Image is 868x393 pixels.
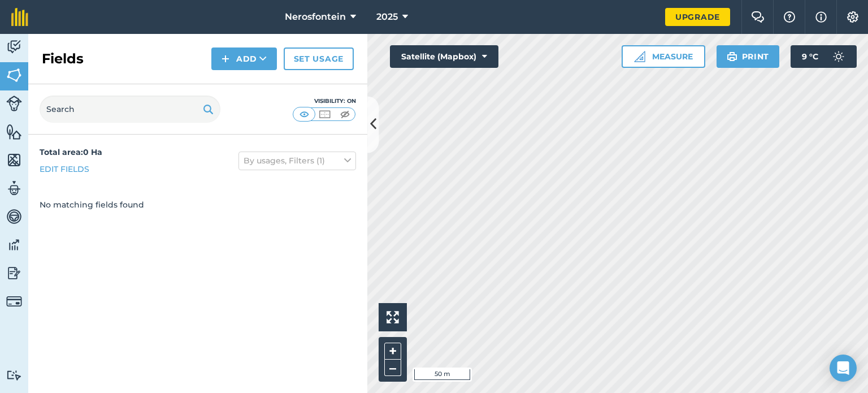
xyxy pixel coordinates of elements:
div: Visibility: On [293,97,356,106]
img: svg+xml;base64,PHN2ZyB4bWxucz0iaHR0cDovL3d3dy53My5vcmcvMjAwMC9zdmciIHdpZHRoPSI1NiIgaGVpZ2h0PSI2MC... [6,123,22,140]
img: svg+xml;base64,PHN2ZyB4bWxucz0iaHR0cDovL3d3dy53My5vcmcvMjAwMC9zdmciIHdpZHRoPSI1MCIgaGVpZ2h0PSI0MC... [297,109,311,120]
img: svg+xml;base64,PD94bWwgdmVyc2lvbj0iMS4wIiBlbmNvZGluZz0idXRmLTgiPz4KPCEtLSBHZW5lcmF0b3I6IEFkb2JlIE... [6,180,22,197]
button: Add [211,47,277,70]
img: Four arrows, one pointing top left, one top right, one bottom right and the last bottom left [387,311,399,323]
button: Print [717,45,780,68]
img: svg+xml;base64,PD94bWwgdmVyc2lvbj0iMS4wIiBlbmNvZGluZz0idXRmLTgiPz4KPCEtLSBHZW5lcmF0b3I6IEFkb2JlIE... [6,208,22,225]
img: svg+xml;base64,PD94bWwgdmVyc2lvbj0iMS4wIiBlbmNvZGluZz0idXRmLTgiPz4KPCEtLSBHZW5lcmF0b3I6IEFkb2JlIE... [6,265,22,282]
span: 2025 [376,10,398,24]
img: Ruler icon [634,51,645,62]
img: fieldmargin Logo [11,8,28,26]
button: + [384,343,401,360]
img: svg+xml;base64,PHN2ZyB4bWxucz0iaHR0cDovL3d3dy53My5vcmcvMjAwMC9zdmciIHdpZHRoPSIxOSIgaGVpZ2h0PSIyNC... [203,102,214,116]
img: svg+xml;base64,PHN2ZyB4bWxucz0iaHR0cDovL3d3dy53My5vcmcvMjAwMC9zdmciIHdpZHRoPSIxNCIgaGVpZ2h0PSIyNC... [222,52,229,66]
img: svg+xml;base64,PD94bWwgdmVyc2lvbj0iMS4wIiBlbmNvZGluZz0idXRmLTgiPz4KPCEtLSBHZW5lcmF0b3I6IEFkb2JlIE... [6,96,22,111]
button: Measure [622,45,705,68]
button: – [384,360,401,376]
img: svg+xml;base64,PD94bWwgdmVyc2lvbj0iMS4wIiBlbmNvZGluZz0idXRmLTgiPz4KPCEtLSBHZW5lcmF0b3I6IEFkb2JlIE... [6,38,22,55]
img: Two speech bubbles overlapping with the left bubble in the forefront [751,11,765,23]
img: svg+xml;base64,PHN2ZyB4bWxucz0iaHR0cDovL3d3dy53My5vcmcvMjAwMC9zdmciIHdpZHRoPSIxNyIgaGVpZ2h0PSIxNy... [815,10,827,24]
button: Satellite (Mapbox) [390,45,498,68]
span: 9 ° C [802,45,818,68]
a: Edit fields [40,163,89,175]
input: Search [40,96,220,123]
img: svg+xml;base64,PHN2ZyB4bWxucz0iaHR0cDovL3d3dy53My5vcmcvMjAwMC9zdmciIHdpZHRoPSI1MCIgaGVpZ2h0PSI0MC... [318,109,332,120]
img: svg+xml;base64,PHN2ZyB4bWxucz0iaHR0cDovL3d3dy53My5vcmcvMjAwMC9zdmciIHdpZHRoPSI1NiIgaGVpZ2h0PSI2MC... [6,152,22,169]
a: Set usage [284,47,354,70]
button: 9 °C [791,45,857,68]
img: svg+xml;base64,PHN2ZyB4bWxucz0iaHR0cDovL3d3dy53My5vcmcvMjAwMC9zdmciIHdpZHRoPSI1NiIgaGVpZ2h0PSI2MC... [6,67,22,84]
img: svg+xml;base64,PD94bWwgdmVyc2lvbj0iMS4wIiBlbmNvZGluZz0idXRmLTgiPz4KPCEtLSBHZW5lcmF0b3I6IEFkb2JlIE... [6,370,22,381]
img: svg+xml;base64,PD94bWwgdmVyc2lvbj0iMS4wIiBlbmNvZGluZz0idXRmLTgiPz4KPCEtLSBHZW5lcmF0b3I6IEFkb2JlIE... [6,236,22,253]
a: Upgrade [665,8,730,26]
img: svg+xml;base64,PD94bWwgdmVyc2lvbj0iMS4wIiBlbmNvZGluZz0idXRmLTgiPz4KPCEtLSBHZW5lcmF0b3I6IEFkb2JlIE... [6,293,22,309]
h2: Fields [42,50,84,68]
img: A question mark icon [783,11,796,23]
span: Nerosfontein [285,10,346,24]
img: svg+xml;base64,PHN2ZyB4bWxucz0iaHR0cDovL3d3dy53My5vcmcvMjAwMC9zdmciIHdpZHRoPSI1MCIgaGVpZ2h0PSI0MC... [338,109,352,120]
div: Open Intercom Messenger [830,355,857,382]
img: A cog icon [846,11,860,23]
button: By usages, Filters (1) [238,152,356,170]
img: svg+xml;base64,PHN2ZyB4bWxucz0iaHR0cDovL3d3dy53My5vcmcvMjAwMC9zdmciIHdpZHRoPSIxOSIgaGVpZ2h0PSIyNC... [727,50,737,63]
img: svg+xml;base64,PD94bWwgdmVyc2lvbj0iMS4wIiBlbmNvZGluZz0idXRmLTgiPz4KPCEtLSBHZW5lcmF0b3I6IEFkb2JlIE... [827,45,850,68]
div: No matching fields found [28,187,367,222]
strong: Total area : 0 Ha [40,147,102,157]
